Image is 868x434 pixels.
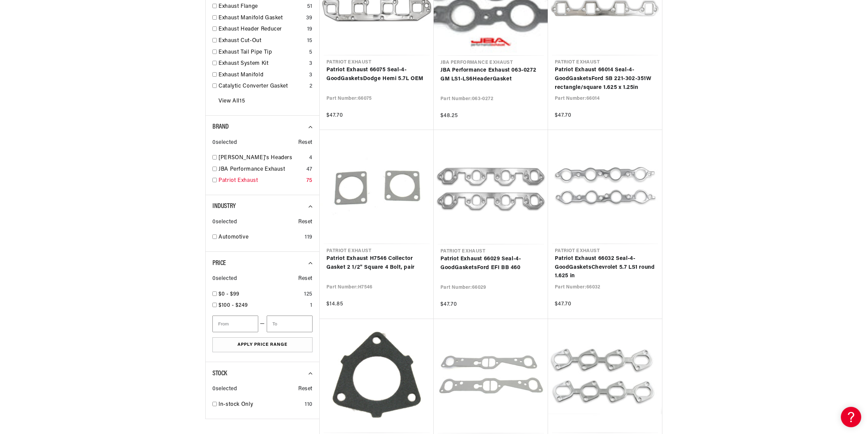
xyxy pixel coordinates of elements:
a: Exhaust Header Reducer [219,25,304,34]
div: 119 [305,233,313,242]
span: — [260,320,265,328]
a: Exhaust Tail Pipe Tip [219,48,306,57]
a: [PERSON_NAME]'s Headers [219,154,306,163]
div: 1 [310,301,313,310]
div: 3 [309,59,313,68]
a: Exhaust Flange [219,2,304,11]
div: 51 [307,2,313,11]
div: 125 [304,290,313,299]
a: Exhaust System Kit [219,59,306,68]
div: 75 [306,176,313,185]
input: From [212,316,258,332]
span: Reset [298,138,313,147]
button: Apply Price Range [212,337,313,353]
a: In-stock Only [219,400,302,409]
a: Catalytic Converter Gasket [219,82,307,91]
a: Patriot Exhaust 66029 Seal-4-GoodGasketsFord EFI BB 460 [440,255,541,272]
a: Automotive [219,233,302,242]
span: $0 - $99 [219,291,240,297]
div: 5 [309,48,313,57]
input: To [267,316,313,332]
a: Patriot Exhaust 66014 Seal-4-GoodGasketsFord SB 221-302-351W rectangle/square 1.625 x 1.25in [555,66,655,92]
span: 0 selected [212,218,237,227]
span: Industry [212,203,236,210]
a: Patriot Exhaust [219,176,304,185]
span: 0 selected [212,138,237,147]
span: Price [212,260,226,267]
span: Stock [212,370,227,377]
span: Reset [298,218,313,227]
div: 2 [309,82,313,91]
div: 110 [305,400,313,409]
a: Patriot Exhaust H7546 Collector Gasket 2 1/2" Square 4 Bolt, pair [326,254,427,272]
a: Patriot Exhaust 66075 Seal-4-GoodGasketsDodge Hemi 5.7L OEM [326,66,427,83]
div: 47 [306,165,313,174]
a: JBA Performance Exhaust 063-0272 GM LS1-LS6HeaderGasket [440,66,541,83]
a: JBA Performance Exhaust [219,165,304,174]
a: Patriot Exhaust 66032 Seal-4-GoodGasketsChevrolet 5.7 LS1 round 1.625 in [555,254,655,281]
div: 39 [306,14,313,23]
div: 15 [307,37,313,45]
div: 19 [307,25,313,34]
span: 0 selected [212,275,237,283]
a: Exhaust Manifold [219,71,306,80]
div: 3 [309,71,313,80]
a: Exhaust Cut-Out [219,37,304,45]
span: 0 selected [212,385,237,394]
span: Brand [212,124,229,130]
a: View All 15 [219,97,245,106]
span: Reset [298,275,313,283]
span: Reset [298,385,313,394]
div: 4 [309,154,313,163]
span: $100 - $249 [219,303,248,308]
a: Exhaust Manifold Gasket [219,14,303,23]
